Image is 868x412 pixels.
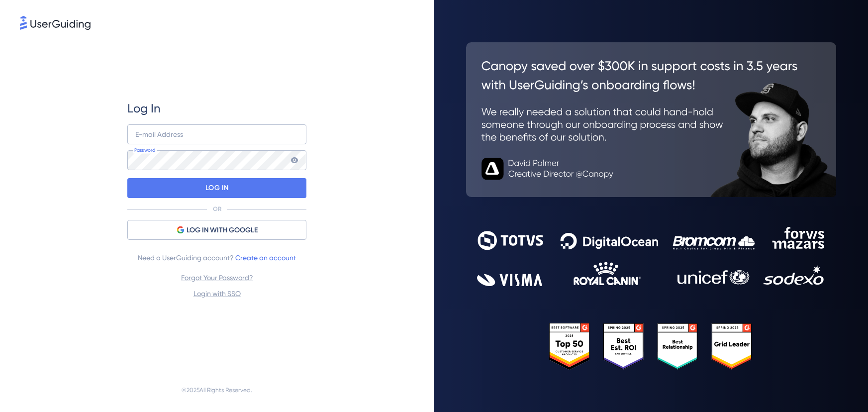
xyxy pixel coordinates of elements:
span: Log In [127,101,161,116]
span: Need a UserGuiding account? [138,252,296,264]
a: Forgot Your Password? [181,274,253,282]
p: LOG IN [205,180,229,196]
img: 8faab4ba6bc7696a72372aa768b0286c.svg [20,16,91,30]
img: 9302ce2ac39453076f5bc0f2f2ca889b.svg [477,227,825,286]
p: OR [213,205,221,213]
img: 25303e33045975176eb484905ab012ff.svg [549,323,753,370]
span: © 2025 All Rights Reserved. [182,384,252,396]
img: 26c0aa7c25a843aed4baddd2b5e0fa68.svg [466,42,837,197]
input: example@company.com [127,124,306,144]
span: LOG IN WITH GOOGLE [187,224,258,236]
a: Login with SSO [193,290,241,298]
a: Create an account [235,254,296,262]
